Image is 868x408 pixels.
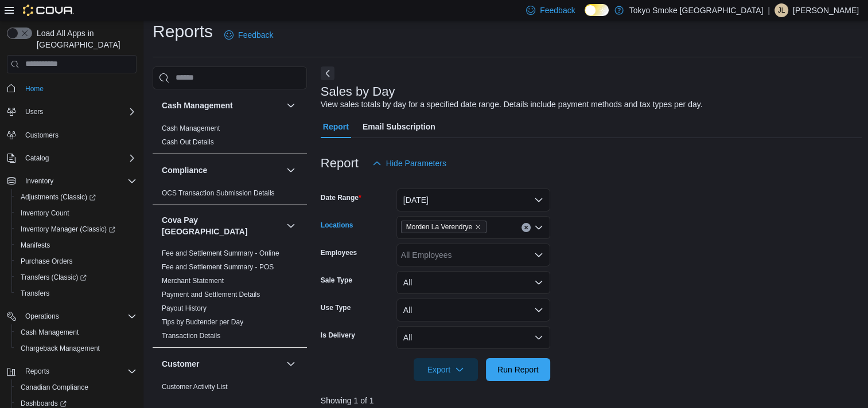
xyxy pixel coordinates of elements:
[321,156,359,170] h3: Report
[396,326,550,349] button: All
[16,206,74,220] a: Inventory Count
[16,342,104,355] a: Chargeback Management
[162,164,282,176] button: Compliance
[396,299,550,321] button: All
[21,364,54,378] button: Reports
[2,127,141,143] button: Customers
[629,3,764,17] p: Tokyo Smoke [GEOGRAPHIC_DATA]
[153,121,307,154] div: Cash Management
[25,107,43,116] span: Users
[21,151,137,165] span: Catalog
[162,189,275,198] span: OCS Transaction Submission Details
[396,271,550,294] button: All
[321,66,334,80] button: Next
[321,193,361,202] label: Date Range
[321,331,355,340] label: Is Delivery
[21,105,137,119] span: Users
[16,238,55,252] a: Manifests
[21,82,48,96] a: Home
[32,28,137,50] span: Load All Apps in [GEOGRAPHIC_DATA]
[497,364,539,375] span: Run Report
[21,128,63,142] a: Customers
[162,291,260,299] a: Payment and Settlement Details
[162,331,220,340] span: Transaction Details
[16,222,137,236] span: Inventory Manager (Classic)
[284,357,298,371] button: Customer
[21,193,96,202] span: Adjustments (Classic)
[162,100,282,111] button: Cash Management
[2,104,141,120] button: Users
[162,332,220,340] a: Transaction Details
[16,222,120,236] a: Inventory Manager (Classic)
[153,186,307,205] div: Compliance
[2,173,141,189] button: Inventory
[16,206,137,220] span: Inventory Count
[321,221,353,230] label: Locations
[25,84,44,93] span: Home
[21,273,87,282] span: Transfers (Classic)
[534,223,543,232] button: Open list of options
[162,214,282,237] button: Cova Pay [GEOGRAPHIC_DATA]
[16,238,137,252] span: Manifests
[153,246,307,347] div: Cova Pay [GEOGRAPHIC_DATA]
[162,276,224,285] span: Merchant Statement
[585,16,585,17] span: Dark Mode
[11,379,141,395] button: Canadian Compliance
[11,324,141,340] button: Cash Management
[323,115,349,138] span: Report
[162,138,214,146] a: Cash Out Details
[486,358,550,381] button: Run Report
[11,269,141,285] a: Transfers (Classic)
[16,325,83,339] a: Cash Management
[16,190,137,204] span: Adjustments (Classic)
[11,189,141,205] a: Adjustments (Classic)
[284,99,298,112] button: Cash Management
[21,225,115,234] span: Inventory Manager (Classic)
[162,138,214,147] span: Cash Out Details
[406,221,472,233] span: Morden La Verendrye
[521,223,531,232] button: Clear input
[2,363,141,379] button: Reports
[21,309,64,323] button: Operations
[162,382,228,391] span: Customer Activity List
[25,176,53,186] span: Inventory
[284,163,298,177] button: Compliance
[21,364,137,378] span: Reports
[238,29,273,41] span: Feedback
[368,152,451,175] button: Hide Parameters
[284,219,298,233] button: Cova Pay [GEOGRAPHIC_DATA]
[25,154,49,163] span: Catalog
[16,190,100,204] a: Adjustments (Classic)
[16,254,137,268] span: Purchase Orders
[21,81,137,96] span: Home
[220,23,278,46] a: Feedback
[16,287,54,300] a: Transfers
[21,289,49,298] span: Transfers
[162,189,275,197] a: OCS Transaction Submission Details
[162,100,233,111] h3: Cash Management
[2,150,141,166] button: Catalog
[2,80,141,97] button: Home
[11,340,141,356] button: Chargeback Management
[540,5,575,16] span: Feedback
[21,151,53,165] button: Catalog
[21,344,100,353] span: Chargeback Management
[21,257,73,266] span: Purchase Orders
[25,367,49,376] span: Reports
[16,270,137,284] span: Transfers (Classic)
[396,189,550,211] button: [DATE]
[162,164,207,176] h3: Compliance
[414,358,478,381] button: Export
[162,290,260,299] span: Payment and Settlement Details
[778,3,785,17] span: JL
[21,383,88,392] span: Canadian Compliance
[162,249,279,258] span: Fee and Settlement Summary - Online
[793,3,859,17] p: [PERSON_NAME]
[421,358,471,381] span: Export
[21,209,69,218] span: Inventory Count
[768,3,770,17] p: |
[162,358,282,370] button: Customer
[153,20,213,43] h1: Reports
[534,250,543,260] button: Open list of options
